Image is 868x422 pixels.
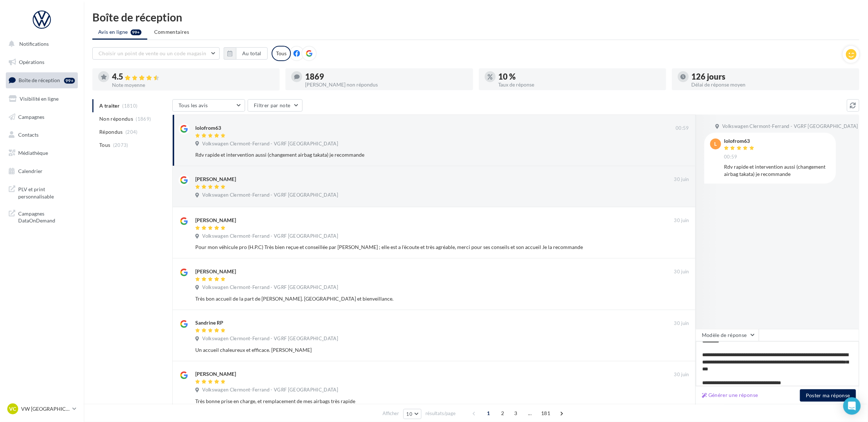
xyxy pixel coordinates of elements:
span: Calendrier [18,168,43,174]
a: Campagnes DataOnDemand [4,206,79,227]
div: Sandrine RP [195,319,223,326]
div: lolofrom63 [195,124,221,132]
div: Boîte de réception [92,12,859,23]
span: 1 [483,407,494,419]
span: Volkswagen Clermont-Ferrand - VGRF [GEOGRAPHIC_DATA] [202,387,338,393]
button: Choisir un point de vente ou un code magasin [92,47,220,60]
span: Volkswagen Clermont-Ferrand - VGRF [GEOGRAPHIC_DATA] [202,192,338,198]
span: VC [9,405,16,413]
span: Volkswagen Clermont-Ferrand - VGRF [GEOGRAPHIC_DATA] [202,233,338,240]
span: Répondus [99,128,123,136]
span: Tous [99,141,110,149]
button: 10 [403,409,422,419]
div: Très bonne prise en charge, et remplacement de mes airbags très rapide [195,398,642,405]
span: Notifications [19,41,49,47]
div: Tous [272,46,291,61]
div: Très bon accueil de la part de [PERSON_NAME]. [GEOGRAPHIC_DATA] et bienveillance. [195,295,642,302]
span: Tous les avis [179,102,208,108]
span: Volkswagen Clermont-Ferrand - VGRF [GEOGRAPHIC_DATA] [202,141,338,147]
span: 30 juin [674,176,689,183]
span: l [715,140,717,148]
div: 99+ [64,78,75,84]
div: lolofrom63 [724,138,756,144]
span: Campagnes DataOnDemand [18,209,75,224]
button: Tous les avis [172,99,245,112]
span: 2 [497,407,508,419]
span: Choisir un point de vente ou un code magasin [99,50,206,56]
span: 00:59 [724,154,737,160]
span: Volkswagen Clermont-Ferrand - VGRF [GEOGRAPHIC_DATA] [722,123,858,130]
span: Volkswagen Clermont-Ferrand - VGRF [GEOGRAPHIC_DATA] [202,284,338,291]
span: (2073) [113,142,128,148]
a: Calendrier [4,164,79,179]
button: Au total [224,47,268,60]
button: Modèle de réponse [696,329,759,341]
button: Filtrer par note [248,99,303,112]
span: Volkswagen Clermont-Ferrand - VGRF [GEOGRAPHIC_DATA] [202,335,338,342]
div: Pour mon véhicule pro (H.P.C) Très bien reçue et conseillée par [PERSON_NAME] ; elle est a l'écou... [195,244,642,251]
span: résultats/page [425,410,456,417]
a: Boîte de réception99+ [4,72,79,88]
div: Un accueil chaleureux et efficace. [PERSON_NAME] [195,346,642,354]
div: [PERSON_NAME] [195,370,236,378]
a: Campagnes [4,109,79,125]
span: 30 juin [674,371,689,378]
a: PLV et print personnalisable [4,181,79,203]
a: Médiathèque [4,145,79,161]
a: Opérations [4,55,79,70]
div: 126 jours [692,73,853,81]
div: 1869 [305,73,467,81]
div: Note moyenne [112,83,274,88]
a: VC VW [GEOGRAPHIC_DATA] [6,402,78,416]
span: Visibilité en ligne [20,96,59,102]
span: 30 juin [674,320,689,327]
span: Commentaires [154,28,189,36]
span: 30 juin [674,269,689,275]
button: Au total [236,47,268,60]
span: 00:59 [676,125,689,132]
span: (1869) [136,116,151,122]
a: Contacts [4,127,79,142]
div: Open Intercom Messenger [843,397,861,415]
span: 181 [538,407,553,419]
div: [PERSON_NAME] [195,176,236,183]
div: [PERSON_NAME] [195,217,236,224]
span: Opérations [19,59,44,65]
span: ... [524,407,536,419]
button: Notifications [4,36,76,52]
span: Non répondus [99,115,133,122]
span: (204) [125,129,138,135]
span: Contacts [18,132,39,138]
div: Rdv rapide et intervention aussi (changement airbag takata) je recommande [195,151,642,158]
span: Afficher [383,410,399,417]
span: Médiathèque [18,150,48,156]
div: [PERSON_NAME] [195,268,236,275]
div: Rdv rapide et intervention aussi (changement airbag takata) je recommande [724,163,830,178]
span: 10 [407,411,413,417]
div: Délai de réponse moyen [692,82,853,87]
span: 3 [510,407,521,419]
div: [PERSON_NAME] non répondus [305,82,467,87]
button: Poster ma réponse [800,389,856,402]
div: 10 % [499,73,660,81]
div: 4.5 [112,73,274,81]
div: Taux de réponse [499,82,660,87]
span: Campagnes [18,113,44,120]
span: PLV et print personnalisable [18,184,75,200]
button: Générer une réponse [699,391,761,399]
p: VW [GEOGRAPHIC_DATA] [21,405,69,413]
span: 30 juin [674,217,689,224]
a: Visibilité en ligne [4,91,79,106]
span: Boîte de réception [19,77,60,83]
